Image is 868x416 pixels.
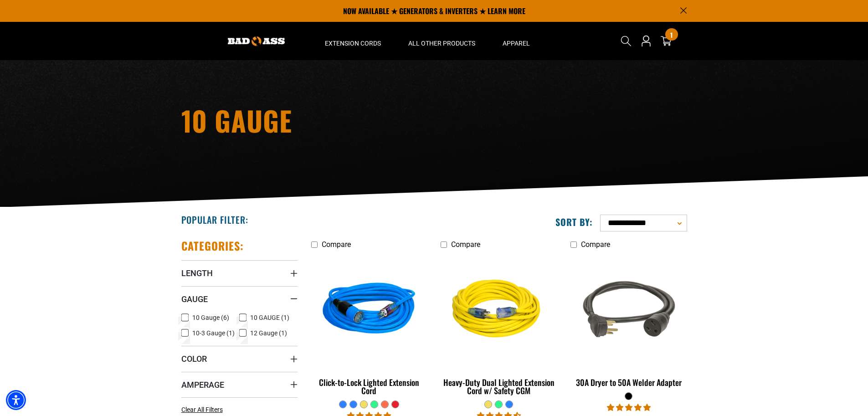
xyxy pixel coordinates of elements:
summary: Extension Cords [311,22,395,60]
div: Click-to-Lock Lighted Extension Cord [311,378,427,395]
summary: Length [181,260,298,286]
span: 5.00 stars [607,403,651,412]
span: Compare [322,240,351,249]
div: 30A Dryer to 50A Welder Adapter [570,378,687,386]
span: Apparel [503,39,530,47]
h1: 10 Gauge [181,107,514,134]
a: Clear All Filters [181,405,226,415]
span: Length [181,268,213,278]
img: blue [312,258,426,363]
span: 10 Gauge (6) [192,314,229,321]
a: black 30A Dryer to 50A Welder Adapter [570,253,687,392]
span: Compare [581,240,610,249]
summary: All Other Products [395,22,489,60]
h2: Categories: [181,239,244,253]
summary: Search [619,34,633,48]
summary: Gauge [181,286,298,312]
span: 12 Gauge (1) [250,330,287,336]
span: Extension Cords [325,39,381,47]
label: Sort by: [555,216,593,228]
span: 1 [670,31,673,38]
a: Open this option [639,22,653,60]
div: Accessibility Menu [6,390,26,410]
a: yellow Heavy-Duty Dual Lighted Extension Cord w/ Safety CGM [441,253,557,400]
img: black [571,258,686,363]
span: Amperage [181,380,224,390]
span: Gauge [181,294,208,304]
summary: Apparel [489,22,544,60]
img: Bad Ass Extension Cords [228,36,285,46]
summary: Color [181,346,298,371]
span: Compare [451,240,480,249]
span: 10 GAUGE (1) [250,314,289,321]
img: yellow [442,258,556,363]
span: Color [181,354,207,364]
div: Heavy-Duty Dual Lighted Extension Cord w/ Safety CGM [441,378,557,395]
span: Clear All Filters [181,406,223,413]
a: blue Click-to-Lock Lighted Extension Cord [311,253,427,400]
h2: Popular Filter: [181,214,248,226]
span: All Other Products [408,39,475,47]
span: 10-3 Gauge (1) [192,330,235,336]
summary: Amperage [181,372,298,397]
